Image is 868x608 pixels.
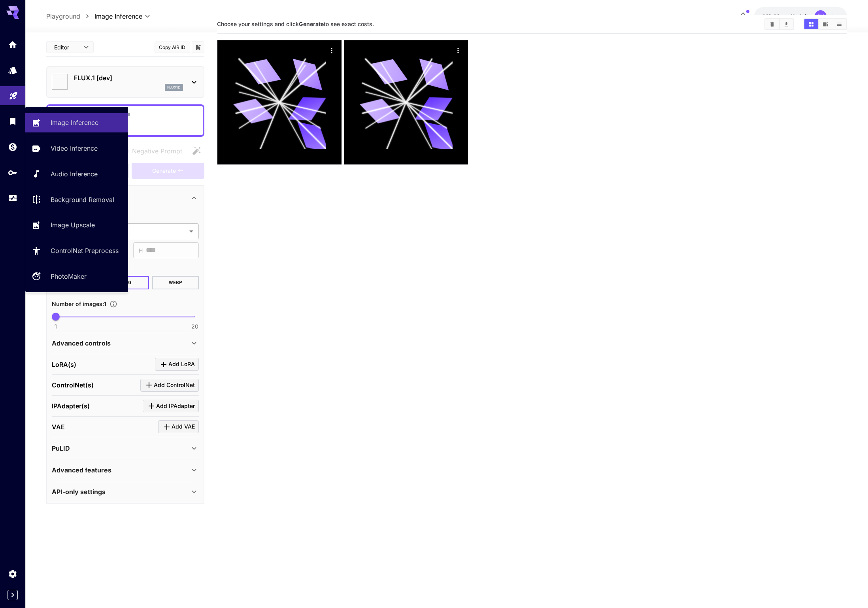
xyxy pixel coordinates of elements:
[779,19,793,29] button: Download All
[804,18,847,30] div: Show media in grid viewShow media in video viewShow media in list view
[9,88,18,98] div: Playground
[139,246,143,255] span: H
[194,42,202,52] button: Add to library
[155,42,190,53] button: Copy AIR ID
[8,193,17,203] div: Usage
[51,118,98,127] p: Image Inference
[25,164,128,184] a: Audio Inference
[8,168,17,177] div: API Keys
[52,360,76,369] p: LoRA(s)
[158,420,199,433] button: Click to add VAE
[52,338,111,348] p: Advanced controls
[132,146,182,156] span: Negative Prompt
[25,267,128,286] a: PhotoMaker
[51,220,95,230] p: Image Upscale
[52,422,65,432] p: VAE
[156,401,195,411] span: Add IPAdapter
[51,169,98,179] p: Audio Inference
[8,63,17,73] div: Models
[51,144,98,153] p: Video Inference
[167,85,181,90] p: flux1d
[52,380,94,390] p: ControlNet(s)
[191,323,198,330] span: 20
[46,11,80,21] p: Playground
[143,400,199,413] button: Click to add IPAdapter
[8,590,18,600] button: Expand sidebar
[51,195,114,204] p: Background Removal
[832,19,846,29] button: Show media in list view
[25,113,128,132] a: Image Inference
[52,401,90,411] p: IPAdapter(s)
[51,246,119,255] p: ControlNet Preprocess
[765,19,779,29] button: Clear All
[762,13,781,20] span: $12.61
[25,190,128,209] a: Background Removal
[94,11,142,21] span: Image Inference
[106,300,121,308] button: Specify how many images to generate in a single request. Each image generation will be charged se...
[51,272,87,281] p: PhotoMaker
[140,379,199,392] button: Click to add ControlNet
[781,13,808,20] span: credits left
[46,11,94,21] nav: breadcrumb
[764,18,794,30] div: Clear AllDownload All
[154,380,195,390] span: Add ControlNet
[152,276,199,289] button: WEBP
[25,215,128,235] a: Image Upscale
[754,7,847,25] button: $12.6077
[452,44,464,56] div: Actions
[804,19,818,29] button: Show media in grid view
[8,40,17,49] div: Home
[116,146,189,156] span: Negative prompts are not compatible with the selected model.
[25,241,128,261] a: ControlNet Preprocess
[8,142,17,152] div: Wallet
[8,116,17,126] div: Library
[168,359,195,369] span: Add LoRA
[54,43,79,51] span: Editor
[25,139,128,158] a: Video Inference
[217,21,374,27] span: Choose your settings and click to see exact costs.
[52,444,70,453] p: PuLID
[819,19,832,29] button: Show media in video view
[55,323,57,330] span: 1
[172,422,195,432] span: Add VAE
[74,73,183,83] p: FLUX.1 [dev]
[299,21,324,27] b: Generate
[815,10,826,22] div: SN
[52,300,106,307] span: Number of images : 1
[52,487,106,497] p: API-only settings
[326,44,338,56] div: Actions
[8,569,17,579] div: Settings
[762,12,808,21] div: $12.6077
[52,465,111,475] p: Advanced features
[155,358,199,371] button: Click to add LoRA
